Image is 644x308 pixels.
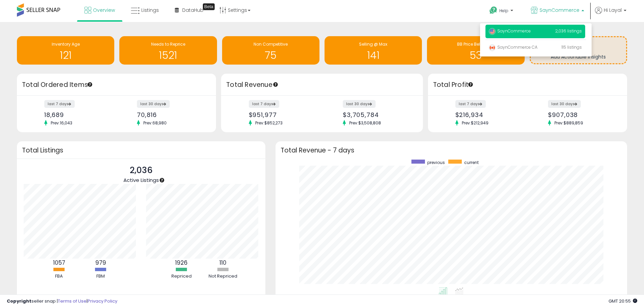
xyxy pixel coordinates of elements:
[489,44,538,50] span: SaynCommerce CA
[20,50,111,61] h1: 121
[7,298,31,304] strong: Copyright
[555,28,582,34] span: 2,036 listings
[427,36,524,65] a: BB Price Below Min 53
[609,298,637,304] span: 2025-10-13 20:55 GMT
[137,111,204,118] div: 70,816
[457,41,494,47] span: BB Price Below Min
[175,259,188,267] b: 1926
[141,7,159,14] span: Listings
[93,7,115,14] span: Overview
[39,273,79,280] div: FBA
[551,120,587,126] span: Prev: $889,859
[484,1,520,22] a: Help
[540,7,579,14] span: SaynCommerce
[80,273,121,280] div: FBM
[7,298,117,305] div: seller snap | |
[123,176,159,184] span: Active Listings
[548,111,615,118] div: $907,038
[489,6,498,15] i: Get Help
[203,3,215,10] div: Tooltip anchor
[22,148,260,153] h3: Total Listings
[254,41,288,47] span: Non Competitive
[203,273,243,280] div: Not Repriced
[53,259,65,267] b: 1057
[427,160,445,165] span: previous
[182,7,204,14] span: DataHub
[140,120,170,126] span: Prev: 68,980
[548,100,581,108] label: last 30 days
[343,111,411,118] div: $3,705,784
[47,120,76,126] span: Prev: 16,043
[499,8,508,14] span: Help
[430,50,521,61] h1: 53
[44,100,75,108] label: last 7 days
[219,259,226,267] b: 110
[433,80,622,90] h3: Total Profit
[151,41,185,47] span: Needs to Reprice
[88,298,117,304] a: Privacy Policy
[161,273,202,280] div: Repriced
[137,100,170,108] label: last 30 days
[489,28,496,35] img: usa.png
[249,100,279,108] label: last 7 days
[562,44,582,50] span: 115 listings
[87,81,93,88] div: Tooltip anchor
[58,298,87,304] a: Terms of Use
[343,100,376,108] label: last 30 days
[119,36,217,65] a: Needs to Reprice 1521
[249,111,317,118] div: $951,977
[252,120,286,126] span: Prev: $852,273
[22,80,211,90] h3: Total Ordered Items
[359,41,387,47] span: Selling @ Max
[281,148,622,153] h3: Total Revenue - 7 days
[226,80,418,90] h3: Total Revenue
[95,259,106,267] b: 979
[222,36,319,65] a: Non Competitive 75
[123,164,159,177] p: 2,036
[604,7,622,14] span: Hi Layal
[325,36,422,65] a: Selling @ Max 141
[17,36,114,65] a: Inventory Age 121
[551,53,606,60] span: Add Actionable Insights
[458,120,492,126] span: Prev: $212,949
[595,7,626,22] a: Hi Layal
[225,50,316,61] h1: 75
[328,50,419,61] h1: 141
[52,41,80,47] span: Inventory Age
[346,120,384,126] span: Prev: $3,508,808
[455,111,523,118] div: $216,934
[489,44,496,51] img: canada.png
[489,28,531,34] span: SaynCommerce
[272,81,279,88] div: Tooltip anchor
[159,177,165,183] div: Tooltip anchor
[455,100,486,108] label: last 7 days
[123,50,213,61] h1: 1521
[464,160,479,165] span: current
[468,81,474,88] div: Tooltip anchor
[44,111,112,118] div: 18,689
